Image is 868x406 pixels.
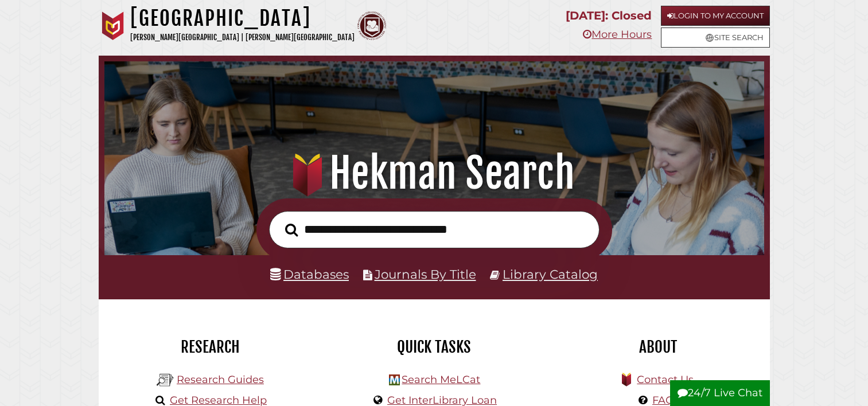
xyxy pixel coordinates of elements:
[279,220,303,240] button: Search
[99,11,127,40] img: Calvin University
[555,337,761,357] h2: About
[375,267,476,282] a: Journals By Title
[402,373,480,386] a: Search MeLCat
[270,267,349,282] a: Databases
[389,374,400,385] img: Hekman Library Logo
[503,267,598,282] a: Library Catalog
[661,28,770,48] a: Site Search
[637,373,694,386] a: Contact Us
[177,373,264,386] a: Research Guides
[130,31,355,44] p: [PERSON_NAME][GEOGRAPHIC_DATA] | [PERSON_NAME][GEOGRAPHIC_DATA]
[285,222,298,236] i: Search
[566,6,652,26] p: [DATE]: Closed
[331,337,538,357] h2: Quick Tasks
[661,6,770,26] a: Login to My Account
[357,11,386,40] img: Calvin Theological Seminary
[157,372,174,389] img: Hekman Library Logo
[583,28,652,41] a: More Hours
[117,148,751,198] h1: Hekman Search
[107,337,314,357] h2: Research
[130,6,355,31] h1: [GEOGRAPHIC_DATA]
